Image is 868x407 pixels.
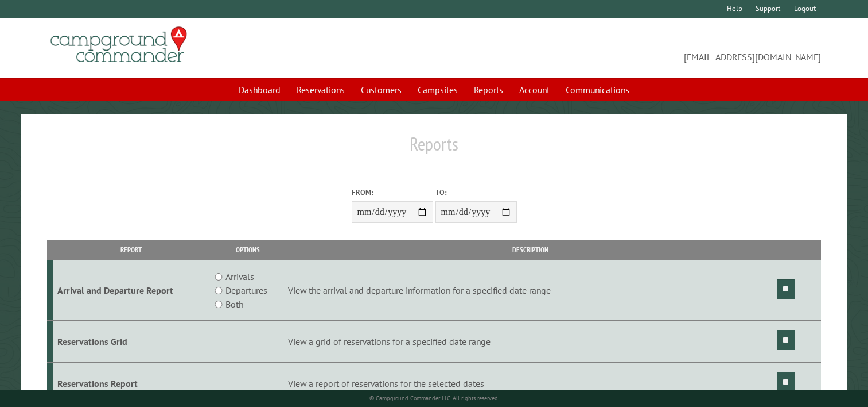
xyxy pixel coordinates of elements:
[559,79,636,101] a: Communications
[47,133,821,164] h1: Reports
[352,187,433,198] label: From:
[286,321,775,363] td: View a grid of reservations for a specified date range
[354,79,408,101] a: Customers
[435,187,517,198] label: To:
[369,394,499,402] small: © Campground Commander LLC. All rights reserved.
[467,79,510,101] a: Reports
[225,283,267,297] label: Departures
[286,362,775,404] td: View a report of reservations for the selected dates
[225,297,243,311] label: Both
[47,22,190,67] img: Campground Commander
[53,321,210,363] td: Reservations Grid
[411,79,465,101] a: Campsites
[286,240,775,260] th: Description
[232,79,287,101] a: Dashboard
[290,79,352,101] a: Reservations
[434,32,822,64] span: [EMAIL_ADDRESS][DOMAIN_NAME]
[53,362,210,404] td: Reservations Report
[512,79,556,101] a: Account
[210,240,286,260] th: Options
[53,240,210,260] th: Report
[286,260,775,321] td: View the arrival and departure information for a specified date range
[53,260,210,321] td: Arrival and Departure Report
[225,270,254,283] label: Arrivals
